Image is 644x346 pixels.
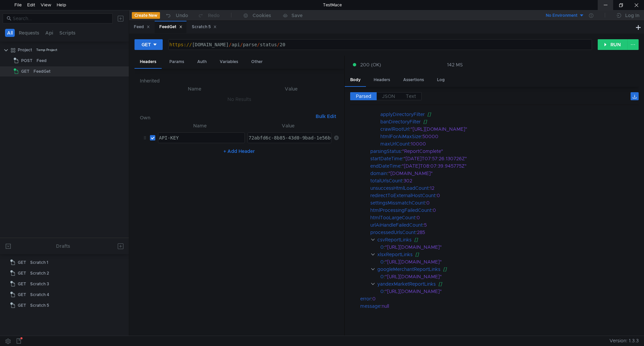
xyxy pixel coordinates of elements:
div: "[DOMAIN_NAME]" [388,170,630,177]
div: Assertions [398,74,429,86]
div: Scratch 4 [30,290,49,300]
div: : [370,148,639,155]
div: crawlRootUrl [380,125,409,133]
div: urlAiHandleFailedCount [370,221,423,229]
div: : [380,125,639,133]
div: : [380,288,639,295]
div: 0 [380,273,384,280]
div: : [380,258,639,266]
th: Value [245,122,331,130]
div: FeedGet [34,66,51,76]
div: 50000 [422,133,631,140]
div: Params [164,56,190,68]
th: Value [244,85,338,93]
div: : [370,229,639,236]
div: : [360,295,639,302]
div: Log [432,74,450,86]
div: "[DATE]T07:57:26.130726Z" [404,155,630,162]
button: Create New [132,12,160,19]
div: : [370,192,639,199]
div: : [370,184,639,192]
div: Headers [135,56,162,69]
div: [] [415,251,630,258]
div: "[DATE]T08:07:39.945775Z" [402,162,630,170]
span: GET [21,66,30,76]
button: Undo [160,10,193,20]
span: Text [406,93,416,99]
div: : [370,221,639,229]
div: 285 [417,229,631,236]
div: "[URL][DOMAIN_NAME]" [385,258,629,266]
div: error [360,295,371,302]
div: Save [291,13,303,18]
div: startDateTime [370,155,402,162]
div: [] [438,280,631,288]
div: [] [423,118,631,125]
div: Variables [214,56,244,68]
div: 5 [424,221,631,229]
div: FeedGet [159,23,182,31]
div: yandexMarketReportLinks [377,280,435,288]
div: processedUrlsCount [370,229,416,236]
button: Api [43,29,55,37]
span: JSON [382,93,395,99]
div: No Environment [546,12,578,19]
div: : [380,133,639,140]
div: 0 [380,243,384,251]
div: "[URL][DOMAIN_NAME]" [411,125,630,133]
div: 0 [437,192,632,199]
div: 302 [404,177,630,184]
div: [] [427,111,631,118]
button: + Add Header [221,147,258,155]
div: Feed [134,23,150,31]
div: googleMerchantReportLinks [377,266,440,273]
span: 200 (OK) [360,61,381,68]
div: "ReportComplete" [402,148,630,155]
button: Scripts [57,29,77,37]
div: : [370,162,639,170]
div: : [370,155,639,162]
div: Project [18,45,32,55]
div: banDirectoryFilter [380,118,421,125]
div: [] [414,236,630,243]
div: Scratch 3 [30,279,49,289]
div: Scratch 1 [30,257,48,268]
div: Undo [176,11,188,19]
th: Name [155,122,245,130]
button: No Environment [538,10,584,21]
div: "[URL][DOMAIN_NAME]" [385,288,629,295]
h6: Own [140,114,313,122]
div: maxUrlCount [380,140,410,148]
div: Headers [368,74,395,86]
div: 0 [433,207,631,214]
div: : [380,273,639,280]
span: GET [18,268,26,278]
div: 0 [417,214,631,221]
span: Version: 1.3.3 [609,336,639,346]
div: : [370,170,639,177]
div: "[URL][DOMAIN_NAME]" [385,243,629,251]
div: 0 [372,295,630,302]
div: : [370,214,639,221]
div: totalUrlsCount [370,177,402,184]
div: Log In [625,11,639,19]
div: Scratch 5 [192,23,217,31]
div: Temp Project [36,45,57,55]
span: GET [18,290,26,300]
div: domain [370,170,387,177]
button: All [5,29,15,37]
div: Feed [37,56,47,66]
div: : [370,207,639,214]
div: : [360,302,639,310]
span: GET [18,300,26,310]
div: 0 [380,288,384,295]
div: endDateTime [370,162,400,170]
div: Auth [192,56,212,68]
div: : [380,140,639,148]
div: settingsMissmatchCount [370,199,425,207]
div: 142 MS [447,62,463,68]
div: Cookies [253,11,271,19]
div: csvReportLinks [377,236,411,243]
button: Bulk Edit [313,112,339,120]
div: unsuccessHtmlLoadCount [370,184,429,192]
